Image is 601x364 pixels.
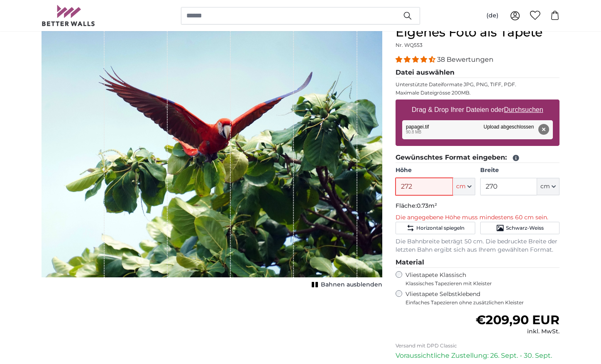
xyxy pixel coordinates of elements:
button: cm [537,178,559,195]
span: cm [540,182,550,191]
div: 1 of 1 [42,25,382,291]
u: Durchsuchen [504,106,543,113]
button: Schwarz-Weiss [480,222,559,234]
span: €209,90 EUR [476,312,559,328]
legend: Gewünschtes Format eingeben: [396,153,559,163]
img: Betterwalls [42,5,95,26]
span: Nr. WQ553 [396,42,423,48]
span: Bahnen ausblenden [321,281,382,289]
span: Einfaches Tapezieren ohne zusätzlichen Kleister [406,299,559,306]
p: Voraussichtliche Zustellung: 26. Sept. - 30. Sept. [396,351,559,361]
p: Die Bahnbreite beträgt 50 cm. Die bedruckte Breite der letzten Bahn ergibt sich aus Ihrem gewählt... [396,238,559,254]
label: Höhe [396,166,475,175]
p: Unterstützte Dateiformate JPG, PNG, TIFF, PDF. [396,81,559,88]
legend: Material [396,257,559,268]
label: Vliestapete Selbstklebend [406,290,559,306]
legend: Datei auswählen [396,68,559,78]
p: Fläche: [396,202,559,210]
p: Maximale Dateigrösse 200MB. [396,90,559,96]
span: cm [456,182,466,191]
p: Die angegebene Höhe muss mindestens 60 cm sein. [396,214,559,222]
span: Klassisches Tapezieren mit Kleister [406,280,552,287]
span: 4.34 stars [396,56,437,63]
button: cm [453,178,475,195]
span: 38 Bewertungen [437,56,494,63]
p: Versand mit DPD Classic [396,342,559,349]
button: (de) [480,8,505,23]
h1: Eigenes Foto als Tapete [396,25,559,40]
label: Drag & Drop Ihrer Dateien oder [408,102,547,118]
span: 0.73m² [417,202,437,209]
label: Vliestapete Klassisch [406,271,552,287]
span: Horizontal spiegeln [416,225,464,231]
label: Breite [480,166,559,175]
button: Bahnen ausblenden [309,279,382,291]
div: inkl. MwSt. [476,328,559,336]
button: Horizontal spiegeln [396,222,475,234]
span: Schwarz-Weiss [506,225,544,231]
